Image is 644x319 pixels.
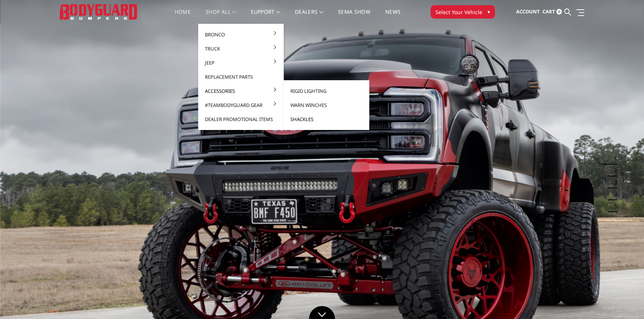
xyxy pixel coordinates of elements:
[201,98,281,112] a: #TeamBodyguard Gear
[610,176,617,188] button: 3 of 5
[338,9,370,24] a: SEMA Show
[556,9,562,14] span: 0
[201,70,281,84] a: Replacement Parts
[385,9,400,24] a: News
[206,9,236,24] a: shop all
[610,153,617,165] button: 1 of 5
[295,9,323,24] a: Dealers
[487,8,490,16] span: ▾
[287,84,366,98] a: Rigid Lighting
[435,8,482,16] span: Select Your Vehicle
[610,200,617,212] button: 5 of 5
[251,9,280,24] a: Support
[542,8,555,15] span: Cart
[542,2,562,22] a: Cart 0
[201,56,281,70] a: Jeep
[610,188,617,200] button: 4 of 5
[201,112,281,126] a: Dealer Promotional Items
[516,2,540,22] a: Account
[201,84,281,98] a: Accessories
[610,165,617,176] button: 2 of 5
[201,42,281,56] a: Truck
[287,112,366,126] a: Shackles
[201,27,281,42] a: Bronco
[607,283,644,319] iframe: Chat Widget
[287,98,366,112] a: Warn Winches
[175,9,191,24] a: Home
[516,8,540,15] span: Account
[309,306,335,319] a: Click to Down
[60,4,138,19] img: BODYGUARD BUMPERS
[431,5,495,19] button: Select Your Vehicle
